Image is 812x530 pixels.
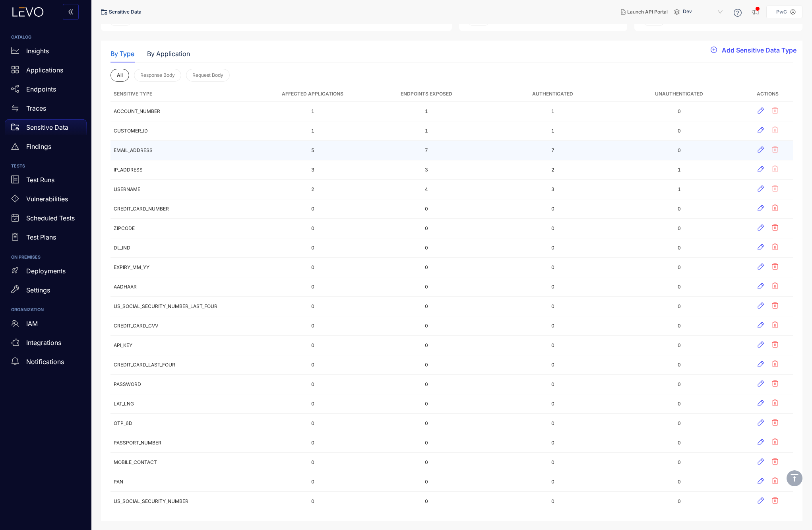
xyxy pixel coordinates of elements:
td: ZIPCODE [110,219,262,238]
td: 0 [363,277,490,297]
span: Add Sensitive Data Type [722,47,796,54]
td: 0 [262,258,363,277]
td: PAN [110,472,262,492]
button: plus-circleAdd Sensitive Data Type [705,44,802,57]
td: CREDIT_CARD_NUMBER [110,199,262,219]
td: 0 [262,316,363,336]
td: 0 [363,219,490,238]
td: 0 [616,414,742,433]
td: 0 [262,355,363,375]
td: 0 [262,375,363,394]
td: 0 [616,219,742,238]
td: 0 [490,238,616,258]
td: 0 [262,297,363,316]
td: 0 [616,492,742,511]
td: 0 [363,316,490,336]
a: Sensitive Data [5,119,87,138]
th: Affected Applications [262,86,363,102]
span: All [117,72,123,78]
td: 0 [490,336,616,355]
td: 0 [262,238,363,258]
td: 0 [363,375,490,394]
a: Applications [5,62,87,81]
td: DL_IND [110,238,262,258]
a: Scheduled Tests [5,210,87,230]
td: 7 [490,141,616,160]
h6: ON PREMISES [11,255,80,260]
td: 0 [616,433,742,453]
td: 0 [490,394,616,414]
p: PwC [776,9,787,15]
p: Scheduled Tests [26,214,75,222]
a: Traces [5,100,87,119]
td: 0 [616,375,742,394]
p: Endpoints [26,86,56,93]
td: 0 [490,453,616,472]
td: CREDIT_CARD_LAST_FOUR [110,355,262,375]
th: Actions [742,86,793,102]
span: Sensitive Data [109,9,141,15]
a: Vulnerabilities [5,191,87,210]
td: 0 [490,414,616,433]
p: Sensitive Data [26,124,68,131]
p: IAM [26,320,38,327]
span: Request Body [192,72,223,78]
td: 0 [616,121,742,141]
td: USERNAME [110,180,262,199]
td: 1 [262,121,363,141]
td: 3 [490,180,616,199]
td: 0 [363,258,490,277]
td: 0 [616,102,742,121]
td: 0 [490,297,616,316]
td: 0 [490,433,616,453]
span: Dev [683,6,724,18]
td: 0 [363,355,490,375]
th: Endpoints Exposed [363,86,490,102]
td: 0 [262,414,363,433]
td: 2 [490,160,616,180]
p: Findings [26,143,51,150]
td: 0 [262,394,363,414]
td: 0 [262,199,363,219]
td: 2 [262,180,363,199]
td: 0 [616,316,742,336]
td: 0 [363,492,490,511]
a: Integrations [5,335,87,354]
td: 7 [363,141,490,160]
td: 0 [363,238,490,258]
span: swap [11,104,19,112]
td: 0 [616,394,742,414]
td: 0 [490,199,616,219]
h6: TESTS [11,164,80,169]
td: 4 [363,180,490,199]
span: Response Body [140,72,175,78]
td: 1 [262,102,363,121]
p: Notifications [26,358,64,365]
td: 0 [616,453,742,472]
td: PASSPORT_NUMBER [110,433,262,453]
td: 1 [363,102,490,121]
td: 0 [490,472,616,492]
span: Launch API Portal [627,9,668,15]
td: CREDIT_CARD_CVV [110,316,262,336]
a: Settings [5,282,87,301]
button: double-left [63,4,79,20]
td: 0 [616,238,742,258]
a: IAM [5,316,87,335]
p: Insights [26,47,49,55]
p: Test Runs [26,176,54,183]
td: 5 [262,141,363,160]
a: Insights [5,43,87,62]
td: 3 [262,160,363,180]
td: OTP_6D [110,414,262,433]
td: 0 [490,492,616,511]
span: plus-circle [711,47,717,54]
div: By Type [110,50,134,57]
td: 1 [490,102,616,121]
td: 0 [363,414,490,433]
td: 0 [363,453,490,472]
td: US_SOCIAL_SECURITY_NUMBER [110,492,262,511]
th: Authenticated [490,86,616,102]
td: MOBILE_CONTACT [110,453,262,472]
td: 0 [616,258,742,277]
